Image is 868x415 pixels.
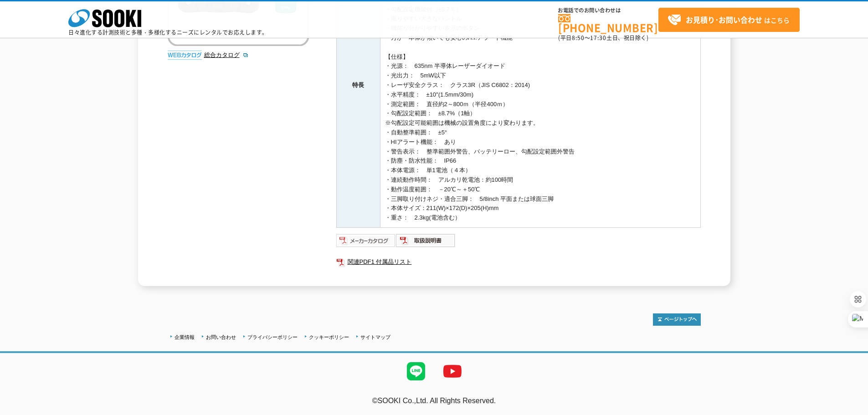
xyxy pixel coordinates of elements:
span: 8:50 [572,34,585,42]
span: はこちら [668,13,790,27]
img: YouTube [434,353,471,389]
img: LINE [398,353,434,389]
a: 総合カタログ [204,51,249,58]
span: (平日 ～ 土日、祝日除く) [558,34,648,42]
strong: お見積り･お問い合わせ [686,14,762,25]
span: 17:30 [590,34,606,42]
a: クッキーポリシー [309,334,349,340]
a: テストMail [833,406,868,414]
a: サイトマップ [360,334,390,340]
a: お問い合わせ [206,334,236,340]
a: プライバシーポリシー [247,334,298,340]
span: お電話でのお問い合わせは [558,8,658,13]
img: webカタログ [168,51,202,60]
a: [PHONE_NUMBER] [558,14,658,33]
p: 日々進化する計測技術と多種・多様化するニーズにレンタルでお応えします。 [68,30,268,35]
img: メーカーカタログ [336,233,396,248]
a: お見積り･お問い合わせはこちら [658,8,800,32]
a: メーカーカタログ [336,239,396,246]
a: 関連PDF1 付属品リスト [336,256,701,268]
a: 企業情報 [175,334,195,340]
img: 取扱説明書 [396,233,456,248]
a: 取扱説明書 [396,239,456,246]
img: トップページへ [653,313,701,326]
